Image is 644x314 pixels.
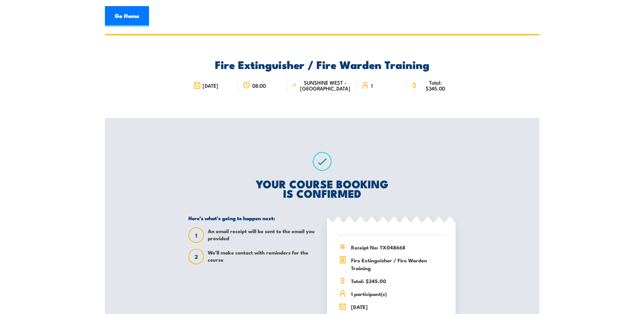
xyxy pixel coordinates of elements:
[203,83,218,88] span: [DATE]
[298,80,352,91] span: SUNSHINE WEST - [GEOGRAPHIC_DATA]
[208,249,317,264] span: We’ll make contact with reminders for the course
[351,303,444,311] span: [DATE]
[351,256,444,272] span: Fire Extinguisher / Fire Warden Training
[252,83,266,88] span: 08:00
[188,179,456,198] h2: YOUR COURSE BOOKING IS CONFIRMED
[105,6,149,27] a: Go Home
[189,232,203,239] span: 1
[351,277,444,285] span: Total: $345.00
[351,243,444,251] span: Receipt No: TX048668
[351,290,444,298] span: 1 participant(s)
[188,215,317,221] h5: Here’s what’s going to happen next:
[188,59,456,69] h2: Fire Extinguisher / Fire Warden Training
[420,80,451,91] span: Total: $345.00
[371,83,373,88] span: 1
[189,253,203,260] span: 2
[208,227,317,243] span: An email receipt will be sent to the email you provided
